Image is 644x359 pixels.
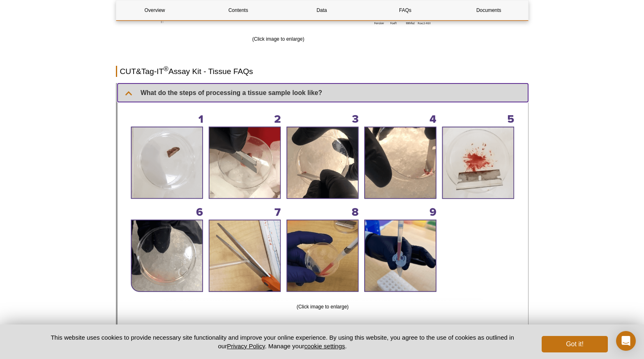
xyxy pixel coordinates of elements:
[118,83,528,102] summary: What do the steps of processing a tissue sample look like?
[304,343,345,350] button: cookie settings
[37,333,529,350] p: This website uses cookies to provide necessary site functionality and improve your online experie...
[124,108,522,300] img: CUT&Tag-IT<sup>®</sup> Assay - Tissue Kit processing
[200,0,277,20] a: Contents
[450,0,527,20] a: Documents
[124,108,522,311] div: (Click image to enlarge)
[367,0,444,20] a: FAQs
[616,331,636,351] div: Open Intercom Messenger
[283,0,360,20] a: Data
[542,336,607,352] button: Got it!
[116,66,529,77] h2: CUT&Tag-IT Assay Kit - Tissue FAQs
[164,65,169,72] sup: ®
[227,343,265,350] a: Privacy Policy
[116,0,194,20] a: Overview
